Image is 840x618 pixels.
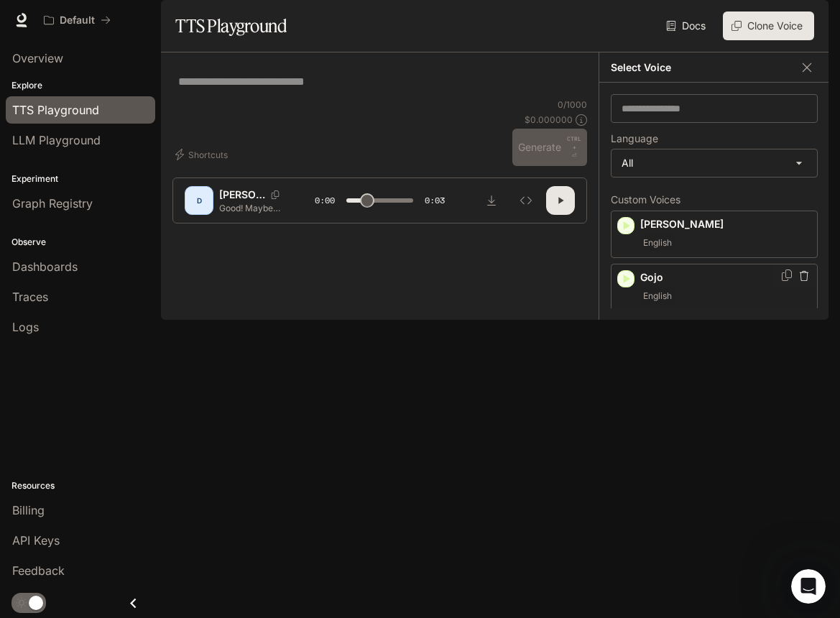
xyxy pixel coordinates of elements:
p: [PERSON_NAME] [219,188,265,202]
h1: TTS Playground [175,11,287,40]
button: Copy Voice ID [780,269,794,281]
button: Clone Voice [723,11,814,40]
button: Shortcuts [172,143,234,166]
p: Default [60,14,95,27]
button: Inspect [512,186,540,215]
p: [PERSON_NAME] [640,217,811,231]
iframe: Intercom live chat [791,569,826,604]
button: Download audio [477,186,506,215]
p: 0 / 1000 [558,98,587,111]
span: 0:00 [315,193,335,208]
div: D [188,189,211,212]
span: English [640,287,675,305]
p: Gojo [640,270,811,285]
span: 0:03 [425,193,445,208]
div: All [611,149,817,177]
p: Good! Maybe next time don’t rehearse your freak show in the living room! [219,202,288,214]
p: $ 0.000000 [525,114,573,126]
a: Docs [663,11,711,40]
p: Custom Voices [611,195,818,205]
span: English [640,234,675,252]
button: All workspaces [37,6,117,34]
p: Language [611,134,658,144]
button: Copy Voice ID [265,190,285,199]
